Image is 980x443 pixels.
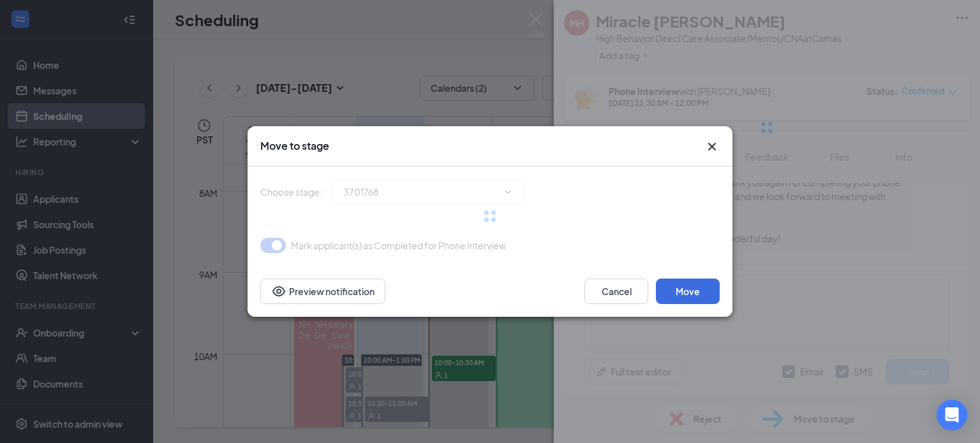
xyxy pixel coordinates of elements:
button: Move [656,279,720,304]
div: Open Intercom Messenger [937,400,967,430]
button: Cancel [584,279,648,304]
svg: Eye [271,284,286,299]
svg: Cross [704,139,720,154]
h3: Move to stage [260,139,329,153]
button: Close [704,139,720,154]
button: Preview notificationEye [260,279,385,304]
